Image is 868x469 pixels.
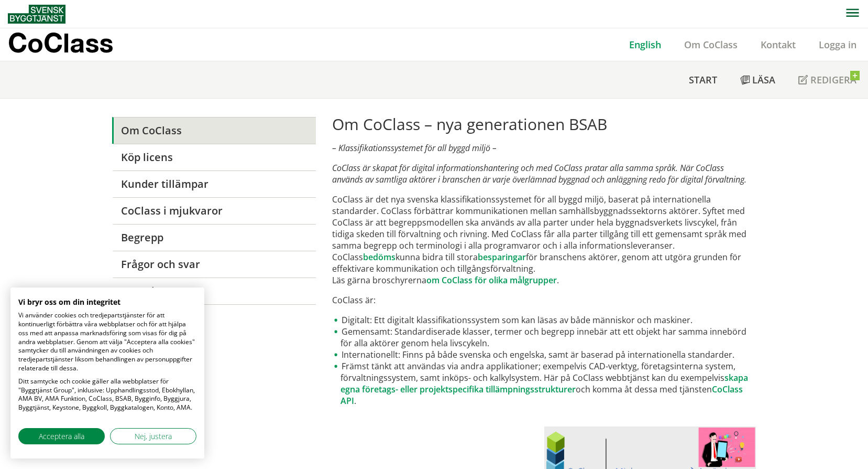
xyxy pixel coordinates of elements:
li: Internationellt: Finns på både svenska och engelska, samt är baserad på internationella standarder. [332,349,756,360]
button: Acceptera alla cookies [18,428,105,444]
p: CoClass är: [332,294,756,306]
em: CoClass är skapat för digital informationshantering och med CoClass pratar alla samma språk. När ... [332,162,746,185]
a: CoClass i mjukvaror [112,197,316,224]
a: Om CoClass [673,38,749,51]
a: bedöms [363,251,395,263]
li: Gemensamt: Standardiserade klasser, termer och begrepp innebär att ett objekt har samma innebörd ... [332,326,756,349]
img: Svensk Byggtjänst [8,5,65,24]
a: Logga in [807,38,868,51]
li: Främst tänkt att användas via andra applikationer; exempelvis CAD-verktyg, företagsinterna system... [332,360,756,407]
a: Frågor och svar [112,251,316,278]
a: English [618,38,673,51]
a: Kunder tillämpar [112,170,316,197]
a: Ägare [112,304,316,331]
a: Om CoClass [112,117,316,144]
p: Ditt samtycke och cookie gäller alla webbplatser för "Byggtjänst Group", inklusive: Upphandlingss... [18,377,196,412]
em: – Klassifikationssystemet för all byggd miljö – [332,142,497,154]
a: CoClass [8,28,136,61]
li: Digitalt: Ett digitalt klassifikationssystem som kan läsas av både människor och maskiner. [332,314,756,326]
a: Start [677,61,729,98]
h2: Vi bryr oss om din integritet [18,297,196,307]
a: om CoClass för olika målgrupper [426,274,557,286]
a: Begrepp [112,224,316,251]
p: CoClass är det nya svenska klassifikationssystemet för all byggd miljö, baserat på internationell... [332,194,756,286]
span: Start [689,73,717,86]
span: Nej, justera [135,431,172,442]
button: Justera cookie preferenser [110,428,196,444]
a: Läsa [729,61,787,98]
p: CoClass [8,37,113,49]
a: besparingar [478,251,526,263]
p: Vi använder cookies och tredjepartstjänster för att kontinuerligt förbättra våra webbplatser och ... [18,311,196,373]
span: Acceptera alla [39,431,84,442]
a: Köp licens [112,144,316,170]
h1: Om CoClass – nya generationen BSAB [332,115,756,134]
span: Läsa [752,73,775,86]
a: Kontakt [749,38,807,51]
a: skapa egna företags- eller projektspecifika tillämpningsstrukturer [340,372,748,395]
a: Kontakt [112,278,316,304]
a: CoClass API [340,383,743,407]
